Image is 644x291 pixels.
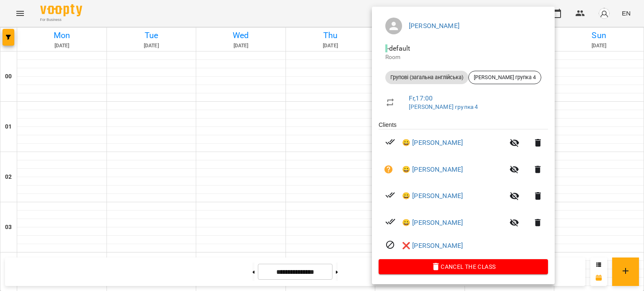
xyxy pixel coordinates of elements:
button: Cancel the class [379,259,548,274]
a: Fr , 17:00 [409,94,433,102]
span: [PERSON_NAME] групка 4 [469,74,541,81]
button: Unpaid. Bill the attendance? [379,160,399,180]
a: [PERSON_NAME] групка 4 [409,103,478,110]
p: Room [385,53,541,62]
a: ❌ [PERSON_NAME] [402,241,463,251]
svg: Paid [385,216,395,227]
a: 😀 [PERSON_NAME] [402,138,463,148]
ul: Clients [379,121,548,259]
a: 😀 [PERSON_NAME] [402,191,463,201]
span: Групові (загальна англійська) [385,74,468,81]
span: - default [385,44,412,52]
svg: Visit canceled [385,240,395,250]
a: 😀 [PERSON_NAME] [402,218,463,228]
svg: Paid [385,137,395,147]
span: Cancel the class [385,262,541,272]
div: [PERSON_NAME] групка 4 [468,71,541,84]
a: 😀 [PERSON_NAME] [402,165,463,175]
a: [PERSON_NAME] [409,22,460,30]
svg: Paid [385,190,395,200]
